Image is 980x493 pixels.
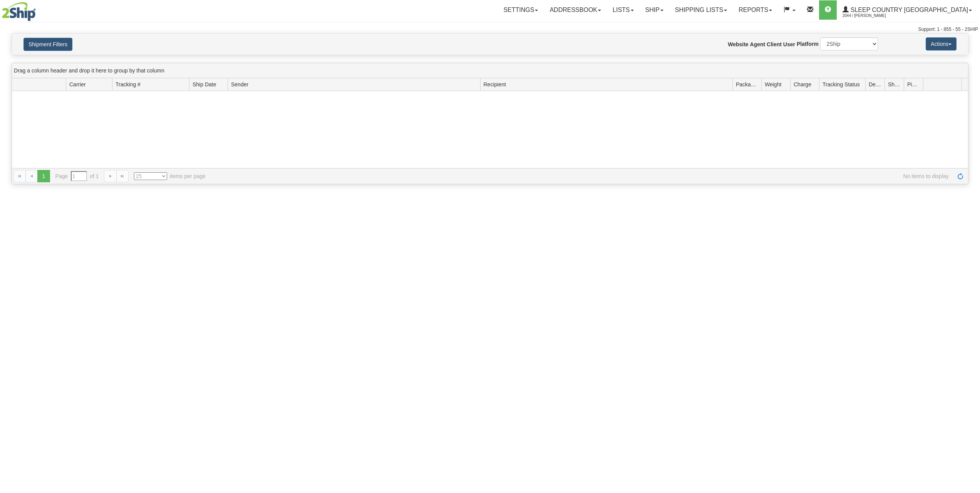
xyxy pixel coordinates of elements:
label: Website [728,40,748,48]
label: Client [767,40,782,48]
span: Page of 1 [55,171,99,181]
span: Shipment Issues [888,81,901,88]
span: Sender [231,81,248,88]
div: grid grouping header [12,63,968,78]
label: Agent [750,40,766,48]
span: Recipient [484,81,506,88]
a: Sleep Country [GEOGRAPHIC_DATA] 2044 / [PERSON_NAME] [837,0,978,20]
a: Ship [640,0,669,20]
button: Actions [926,37,957,50]
a: Addressbook [544,0,607,20]
span: Ship Date [193,81,216,88]
a: Settings [498,0,544,20]
span: Charge [794,81,811,88]
span: items per page [134,172,206,180]
div: Support: 1 - 855 - 55 - 2SHIP [2,26,978,33]
label: Platform [797,40,819,48]
label: User [783,40,795,48]
span: Tracking # [116,81,141,88]
span: No items to display [216,172,949,180]
img: logo2044.jpg [2,2,36,21]
a: Reports [733,0,778,20]
span: Tracking Status [823,81,860,88]
button: Shipment Filters [23,38,72,51]
span: Delivery Status [869,81,881,88]
span: Carrier [69,81,86,88]
span: Packages [736,81,758,88]
span: 1 [37,170,50,182]
span: Sleep Country [GEOGRAPHIC_DATA] [849,7,968,13]
a: Shipping lists [669,0,733,20]
a: Refresh [954,170,967,182]
span: Weight [765,81,781,88]
a: Lists [607,0,639,20]
span: Pickup Status [907,81,920,88]
span: 2044 / [PERSON_NAME] [843,12,900,20]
